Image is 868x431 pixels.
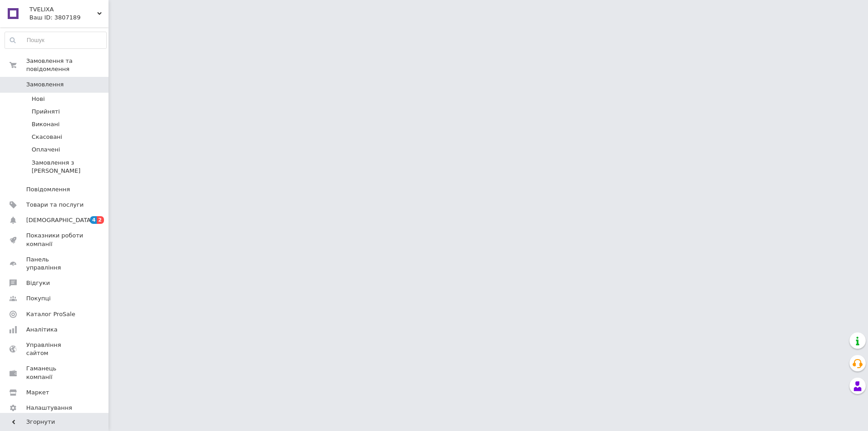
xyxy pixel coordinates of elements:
[26,256,84,272] span: Панель управління
[26,216,93,224] span: [DEMOGRAPHIC_DATA]
[26,57,108,73] span: Замовлення та повідомлення
[32,133,62,141] span: Скасовані
[26,232,84,248] span: Показники роботи компанії
[26,279,50,287] span: Відгуки
[32,146,60,154] span: Оплачені
[26,341,84,357] span: Управління сайтом
[26,365,84,381] span: Гаманець компанії
[26,294,51,303] span: Покупці
[29,5,97,14] span: TVELIXA
[90,216,97,224] span: 4
[97,216,104,224] span: 2
[32,108,60,116] span: Прийняті
[32,120,60,128] span: Виконані
[26,404,72,412] span: Налаштування
[26,326,57,334] span: Аналітика
[32,159,106,175] span: Замовлення з [PERSON_NAME]
[26,81,64,89] span: Замовлення
[26,201,84,209] span: Товари та послуги
[5,32,106,48] input: Пошук
[26,388,49,397] span: Маркет
[29,14,108,22] div: Ваш ID: 3807189
[26,185,70,194] span: Повідомлення
[32,95,45,103] span: Нові
[26,310,75,318] span: Каталог ProSale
